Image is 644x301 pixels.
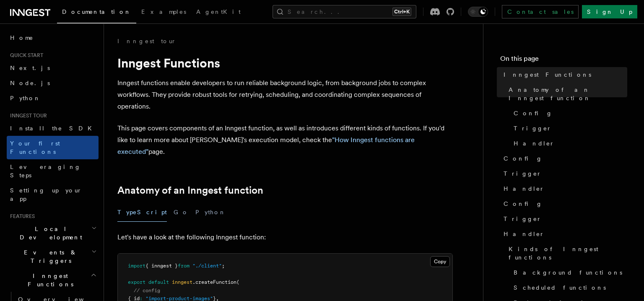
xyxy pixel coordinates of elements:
[192,263,222,269] span: "./client"
[7,213,35,220] span: Features
[117,122,453,158] p: This page covers components of an Inngest function, as well as introduces different kinds of func...
[10,34,34,42] span: Home
[7,52,43,59] span: Quick start
[7,268,99,292] button: Inngest Functions
[134,288,160,293] span: // config
[195,203,226,222] button: Python
[196,8,241,15] span: AgentKit
[510,121,627,136] a: Trigger
[10,95,41,101] span: Python
[514,124,552,132] span: Trigger
[504,215,542,223] span: Trigger
[136,3,191,23] a: Examples
[128,263,145,269] span: import
[191,3,246,23] a: AgentKit
[117,184,263,196] a: Anatomy of an Inngest function
[504,200,543,208] span: Config
[7,75,99,91] a: Node.js
[500,181,627,196] a: Handler
[117,231,453,243] p: Let's have a look at the following Inngest function:
[510,280,627,295] a: Scheduled functions
[145,263,178,269] span: { inngest }
[504,184,545,193] span: Handler
[500,166,627,181] a: Trigger
[192,279,236,285] span: .createFunction
[509,86,627,102] span: Anatomy of an Inngest function
[7,159,99,183] a: Leveraging Steps
[10,65,50,71] span: Next.js
[7,248,91,265] span: Events & Triggers
[7,221,99,245] button: Local Development
[7,30,99,45] a: Home
[582,5,637,18] a: Sign Up
[7,225,91,241] span: Local Development
[62,8,131,15] span: Documentation
[222,263,225,269] span: ;
[509,245,627,262] span: Kinds of Inngest functions
[500,67,627,82] a: Inngest Functions
[7,60,99,75] a: Next.js
[172,279,192,285] span: inngest
[273,5,416,18] button: Search...Ctrl+K
[117,37,176,45] a: Inngest tour
[468,7,488,17] button: Toggle dark mode
[117,203,167,222] button: TypeScript
[514,283,606,292] span: Scheduled functions
[500,196,627,211] a: Config
[174,203,189,222] button: Go
[514,139,555,148] span: Handler
[10,163,81,179] span: Leveraging Steps
[514,109,553,117] span: Config
[504,169,542,178] span: Trigger
[7,121,99,136] a: Install the SDK
[10,125,97,132] span: Install the SDK
[7,112,47,119] span: Inngest tour
[504,230,545,238] span: Handler
[510,265,627,280] a: Background functions
[178,263,190,269] span: from
[7,183,99,206] a: Setting up your app
[500,226,627,241] a: Handler
[504,70,591,79] span: Inngest Functions
[510,136,627,151] a: Handler
[7,245,99,268] button: Events & Triggers
[141,8,186,15] span: Examples
[514,268,622,277] span: Background functions
[148,279,169,285] span: default
[500,211,627,226] a: Trigger
[236,279,239,285] span: (
[505,82,627,106] a: Anatomy of an Inngest function
[117,77,453,112] p: Inngest functions enable developers to run reliable background logic, from background jobs to com...
[502,5,579,18] a: Contact sales
[7,136,99,159] a: Your first Functions
[505,241,627,265] a: Kinds of Inngest functions
[504,154,543,163] span: Config
[10,140,60,155] span: Your first Functions
[10,187,82,202] span: Setting up your app
[7,91,99,106] a: Python
[392,8,411,16] kbd: Ctrl+K
[128,279,145,285] span: export
[500,151,627,166] a: Config
[500,54,627,67] h4: On this page
[7,272,91,288] span: Inngest Functions
[10,80,50,86] span: Node.js
[510,106,627,121] a: Config
[57,3,136,23] a: Documentation
[430,256,450,267] button: Copy
[117,55,453,70] h1: Inngest Functions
